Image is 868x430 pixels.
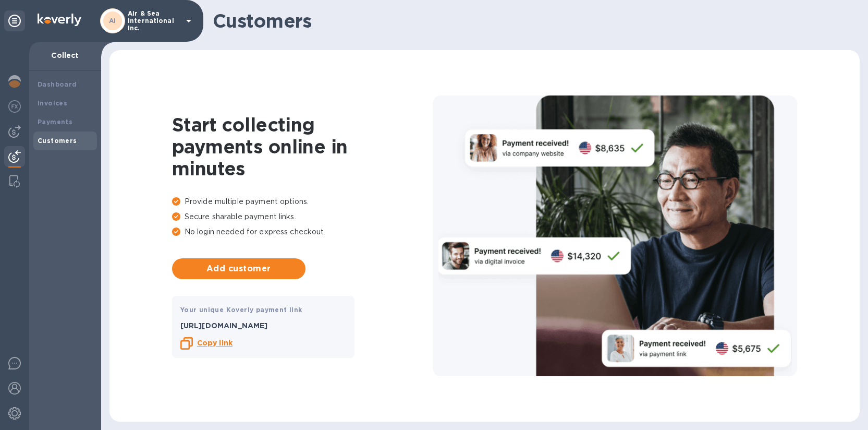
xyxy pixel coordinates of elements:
p: Collect [38,50,93,61]
h1: Start collecting payments online in minutes [172,114,433,180]
img: Logo [38,14,81,26]
img: Foreign exchange [8,100,21,113]
p: [URL][DOMAIN_NAME] [180,320,346,331]
p: Secure sharable payment links. [172,211,433,222]
p: Air & Sea International Inc. [128,10,180,32]
span: Add customer [180,262,297,275]
button: Add customer [172,258,305,279]
p: Provide multiple payment options. [172,196,433,207]
b: Customers [38,137,77,145]
b: Invoices [38,99,67,107]
b: AI [109,17,116,25]
p: No login needed for express checkout. [172,226,433,237]
div: Unpin categories [4,10,25,31]
b: Your unique Koverly payment link [180,306,302,314]
h1: Customers [213,10,851,32]
b: Copy link [197,339,233,347]
b: Payments [38,118,72,126]
b: Dashboard [38,80,77,88]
